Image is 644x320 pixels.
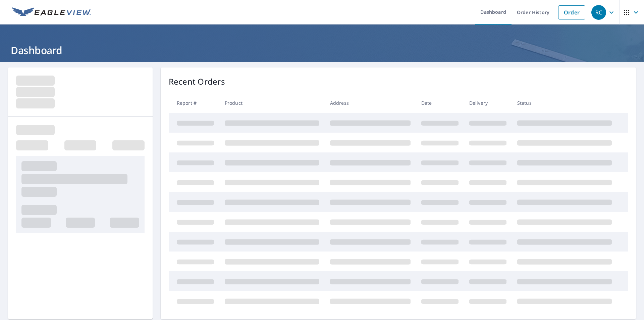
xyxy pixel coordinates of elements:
div: RC [591,5,606,20]
h1: Dashboard [8,43,636,57]
a: Order [558,5,585,19]
th: Address [325,93,416,113]
th: Date [416,93,464,113]
th: Delivery [464,93,512,113]
th: Product [219,93,325,113]
th: Report # [169,93,219,113]
th: Status [512,93,617,113]
img: EV Logo [12,7,91,17]
p: Recent Orders [169,76,225,88]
